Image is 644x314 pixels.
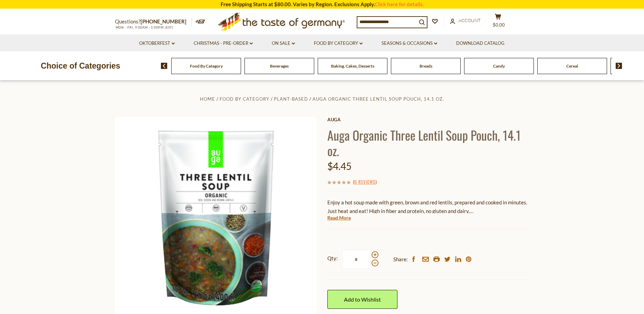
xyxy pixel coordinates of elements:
span: MON - FRI, 9:00AM - 5:00PM (EST) [115,26,174,29]
a: Plant-Based [274,96,308,102]
a: On Sale [272,40,295,47]
a: Home [200,96,215,102]
h1: Auga Organic Three Lentil Soup Pouch, 14.1 oz. [327,127,529,158]
img: next arrow [616,63,622,69]
span: $0.00 [493,22,505,28]
p: Enjoy a hot soup made with green, brown and red lentils, prepared and cooked in minutes. Just hea... [327,198,529,215]
span: ( ) [353,178,377,185]
a: Click here for details. [375,1,424,7]
strong: Qty: [327,254,338,263]
span: $4.45 [327,160,352,172]
p: Questions? [115,17,192,26]
a: Cereal [566,63,578,69]
span: Share: [393,255,408,264]
a: Breads [420,63,432,69]
a: 0 Reviews [354,178,375,186]
a: Download Catalog [456,40,504,47]
button: $0.00 [488,13,509,31]
a: Read More [327,214,351,221]
a: Food By Category [220,96,269,102]
a: Food By Category [190,63,223,69]
a: Baking, Cakes, Desserts [331,63,374,69]
a: [PHONE_NUMBER] [141,18,186,24]
a: Oktoberfest [139,40,175,47]
a: Add to Wishlist [327,290,397,309]
a: Christmas - PRE-ORDER [194,40,253,47]
img: previous arrow [161,63,167,69]
a: Account [450,17,481,24]
span: Account [459,18,481,23]
a: Seasons & Occasions [382,40,437,47]
a: Candy [493,63,505,69]
a: Auga Organic Three Lentil Soup Pouch, 14.1 oz. [313,96,444,102]
a: Auga [327,117,529,122]
a: Beverages [270,63,289,69]
input: Qty: [342,250,371,269]
a: Food By Category [314,40,363,47]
